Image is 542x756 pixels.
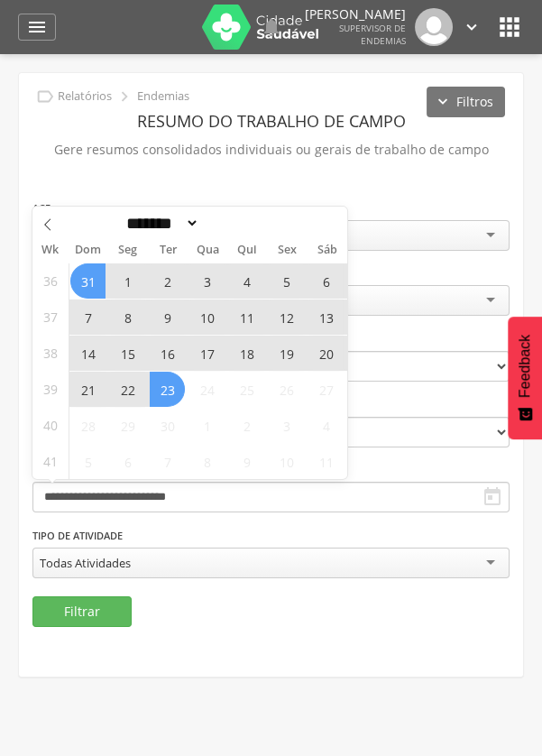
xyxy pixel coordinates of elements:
span: 36 [43,263,58,299]
i:  [35,87,55,106]
span: Qui [227,244,267,256]
span: Qua [188,244,227,256]
span: 41 [43,444,58,479]
a:  [18,14,56,41]
input: Year [199,214,259,233]
span: Setembro 21, 2025 [70,372,106,407]
span: Outubro 11, 2025 [308,444,344,479]
span: Setembro 18, 2025 [229,336,264,371]
button: Filtros [427,87,505,117]
span: Setembro 2, 2025 [150,263,185,299]
i:  [462,17,482,37]
label: ACE [32,201,51,216]
span: Outubro 4, 2025 [308,408,344,443]
div: Todas Atividades [40,555,131,571]
span: 38 [43,336,58,371]
span: Sex [267,244,307,256]
label: Tipo de Atividade [32,529,123,543]
span: Outubro 2, 2025 [229,408,264,443]
header: Resumo do Trabalho de Campo [32,105,510,137]
span: Supervisor de Endemias [339,22,406,47]
span: Setembro 5, 2025 [269,263,304,299]
span: Outubro 3, 2025 [269,408,304,443]
i:  [26,16,48,38]
span: Setembro 11, 2025 [229,300,264,335]
span: Setembro 26, 2025 [269,372,304,407]
span: Setembro 19, 2025 [269,336,304,371]
span: Outubro 9, 2025 [229,444,264,479]
span: 39 [43,372,58,407]
span: Outubro 5, 2025 [70,444,106,479]
span: Setembro 15, 2025 [110,336,145,371]
span: 37 [43,300,58,335]
span: Setembro 10, 2025 [189,300,225,335]
span: Setembro 6, 2025 [308,263,344,299]
span: Setembro 8, 2025 [110,300,145,335]
span: Dom [69,244,108,256]
span: Outubro 8, 2025 [189,444,225,479]
span: Setembro 3, 2025 [189,263,225,299]
span: Setembro 17, 2025 [189,336,225,371]
a:  [462,8,482,46]
span: Wk [32,237,69,263]
span: Setembro 20, 2025 [308,336,344,371]
p: Gere resumos consolidados individuais ou gerais de trabalho de campo [32,137,510,162]
span: Setembro 22, 2025 [110,372,145,407]
span: Setembro 9, 2025 [150,300,185,335]
span: Feedback [517,335,533,398]
i:  [115,87,134,106]
span: Setembro 23, 2025 [150,372,185,407]
span: Outubro 6, 2025 [110,444,145,479]
span: Setembro 12, 2025 [269,300,304,335]
p: Relatórios [58,89,112,104]
span: Setembro 4, 2025 [229,263,264,299]
span: Setembro 13, 2025 [308,300,344,335]
span: Ter [148,244,188,256]
span: Sáb [308,244,347,256]
span: Outubro 7, 2025 [150,444,185,479]
span: Outubro 1, 2025 [189,408,225,443]
i:  [261,16,282,38]
p: Endemias [137,89,189,104]
span: Setembro 24, 2025 [189,372,225,407]
i:  [495,13,524,41]
span: Setembro 30, 2025 [150,408,185,443]
span: Setembro 1, 2025 [110,263,145,299]
span: Outubro 10, 2025 [269,444,304,479]
a:  [261,8,282,46]
button: Feedback - Mostrar pesquisa [508,317,542,439]
span: Agosto 31, 2025 [70,263,106,299]
span: Setembro 29, 2025 [110,408,145,443]
i:  [482,486,503,508]
span: Setembro 16, 2025 [150,336,185,371]
span: Setembro 27, 2025 [308,372,344,407]
select: Month [121,214,200,233]
span: 40 [43,408,58,443]
span: Setembro 25, 2025 [229,372,264,407]
span: Setembro 28, 2025 [70,408,106,443]
button: Filtrar [32,596,132,627]
span: Seg [108,244,148,256]
span: Setembro 14, 2025 [70,336,106,371]
p: [PERSON_NAME] [305,8,406,21]
span: Setembro 7, 2025 [70,300,106,335]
